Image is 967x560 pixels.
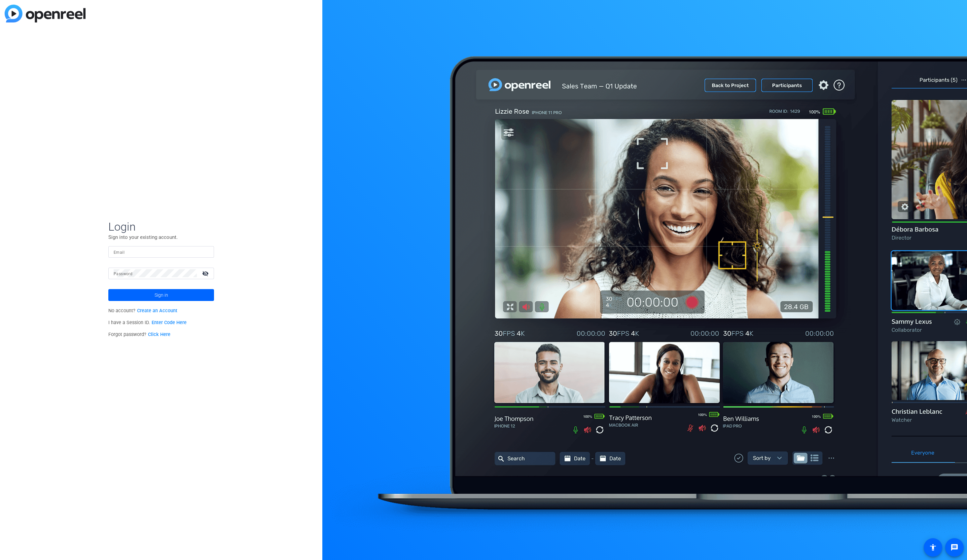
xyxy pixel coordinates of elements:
[5,5,86,22] img: blue-gradient.svg
[152,320,187,325] a: Enter Code Here
[114,272,132,276] mat-label: Password
[108,320,187,325] span: I have a Session ID.
[148,332,170,337] a: Click Here
[108,308,177,314] span: No account?
[929,543,937,551] mat-icon: accessibility
[108,289,214,301] button: Sign in
[155,287,168,303] span: Sign in
[108,234,214,241] p: Sign into your existing account.
[198,269,214,278] mat-icon: visibility_off
[950,543,958,551] mat-icon: message
[108,332,170,337] span: Forgot password?
[114,250,125,255] mat-label: Email
[137,308,177,314] a: Create an Account
[108,220,214,234] span: Login
[114,248,209,256] input: Enter Email Address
